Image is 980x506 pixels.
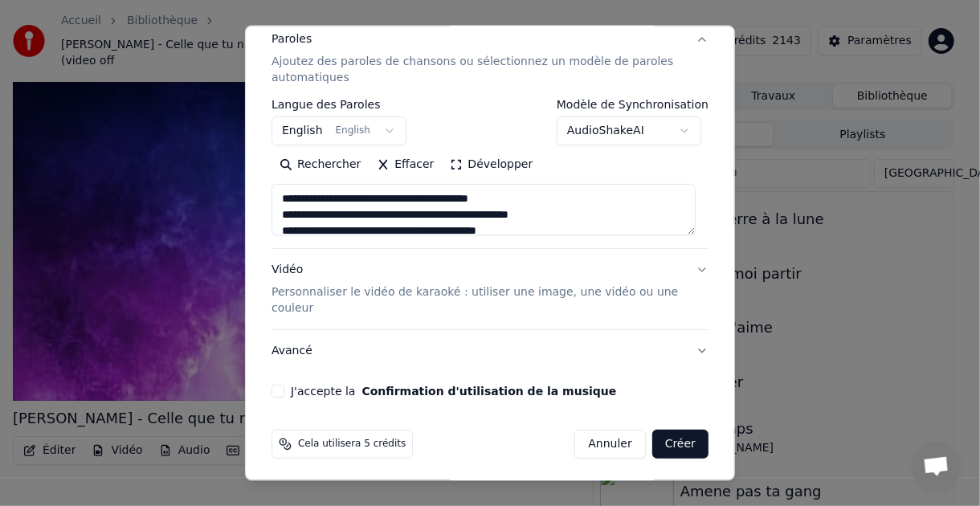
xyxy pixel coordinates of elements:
[652,429,708,458] button: Créer
[272,31,312,47] div: Paroles
[298,437,406,450] span: Cela utilisera 5 crédits
[272,53,683,85] p: Ajoutez des paroles de chansons ou sélectionnez un modèle de paroles automatiques
[291,385,616,396] label: J'accepte la
[272,98,708,247] div: ParolesAjoutez des paroles de chansons ou sélectionnez un modèle de paroles automatiques
[272,98,406,109] label: Langue des Paroles
[272,248,708,328] button: VidéoPersonnaliser le vidéo de karaoké : utiliser une image, une vidéo ou une couleur
[369,151,442,177] button: Effacer
[272,151,369,177] button: Rechercher
[272,18,708,98] button: ParolesAjoutez des paroles de chansons ou sélectionnez un modèle de paroles automatiques
[272,284,683,316] p: Personnaliser le vidéo de karaoké : utiliser une image, une vidéo ou une couleur
[574,429,645,458] button: Annuler
[272,261,683,316] div: Vidéo
[557,98,708,109] label: Modèle de Synchronisation
[361,385,616,396] button: J'accepte la
[442,151,541,177] button: Développer
[272,329,708,371] button: Avancé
